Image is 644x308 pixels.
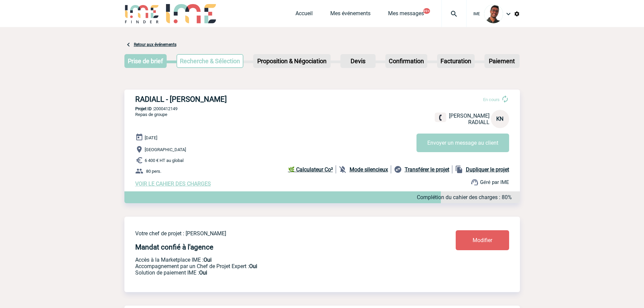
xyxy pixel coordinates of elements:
[438,55,474,67] p: Facturation
[455,165,463,173] img: file_copy-black-24dp.png
[135,257,416,263] p: Accès à la Marketplace IME :
[254,55,330,67] p: Proposition & Négociation
[341,55,375,67] p: Devis
[473,11,480,16] span: IME
[388,10,424,20] a: Mes messages
[416,134,509,152] button: Envoyer un message au client
[199,269,207,276] b: Oui
[135,269,416,276] p: Conformité aux process achat client, Prise en charge de la facturation, Mutualisation de plusieur...
[124,4,160,23] img: IME-Finder
[135,112,167,117] span: Repas de groupe
[473,237,492,243] span: Modifier
[386,55,427,67] p: Confirmation
[484,4,503,23] img: 124970-0.jpg
[330,10,371,20] a: Mes événements
[177,55,243,67] p: Recherche & Sélection
[485,55,519,67] p: Paiement
[471,178,479,186] img: support.png
[135,181,211,187] a: VOIR LE CAHIER DES CHARGES
[135,263,416,269] p: Prestation payante
[295,10,313,20] a: Accueil
[146,169,161,174] span: 80 pers.
[145,147,186,152] span: [GEOGRAPHIC_DATA]
[496,116,503,122] span: KN
[145,158,184,163] span: 6 400 € HT au global
[135,106,154,111] b: Projet ID :
[437,115,444,121] img: fixe.png
[449,113,490,119] span: [PERSON_NAME]
[350,166,388,173] b: Mode silencieux
[480,179,509,185] span: Géré par IME
[249,263,257,269] b: Oui
[466,166,509,173] b: Dupliquer le projet
[405,166,449,173] b: Transférer le projet
[135,95,338,103] h3: RADIALL - [PERSON_NAME]
[288,166,333,173] b: 🌿 Calculateur Co²
[124,106,520,111] p: 2000412149
[423,8,430,14] button: 99+
[145,135,157,140] span: [DATE]
[125,55,166,67] p: Prise de brief
[135,230,416,237] p: Votre chef de projet : [PERSON_NAME]
[135,243,213,251] h4: Mandat confié à l'agence
[483,97,500,102] span: En cours
[204,257,212,263] b: Oui
[288,165,336,173] a: 🌿 Calculateur Co²
[468,119,490,125] span: RADIALL
[134,42,176,47] a: Retour aux événements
